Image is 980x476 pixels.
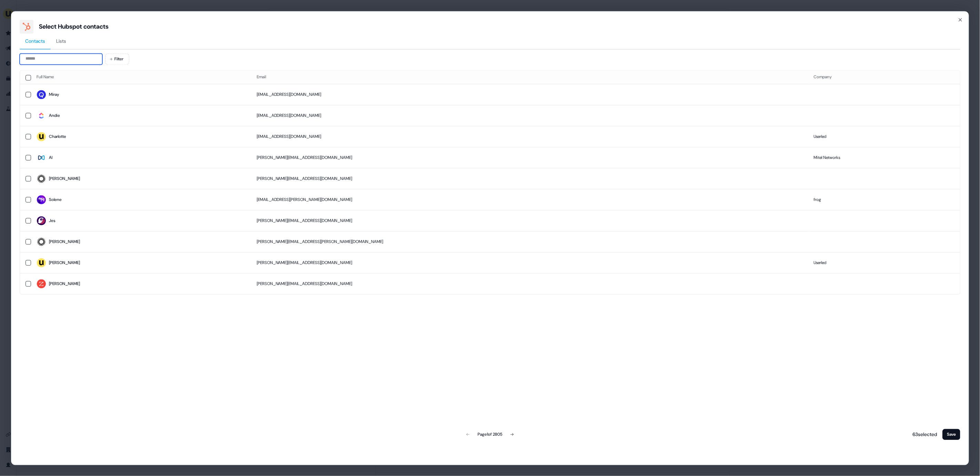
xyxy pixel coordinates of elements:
[56,38,66,44] span: Lists
[49,217,55,224] div: Jes
[251,252,808,273] td: [PERSON_NAME][EMAIL_ADDRESS][DOMAIN_NAME]
[49,196,62,203] div: Solene
[808,252,960,273] td: Userled
[808,70,960,84] th: Company
[942,429,960,440] button: Save
[49,239,80,245] div: [PERSON_NAME]
[49,112,60,119] div: Andie
[25,38,45,44] span: Contacts
[251,70,808,84] th: Email
[251,189,808,210] td: [EMAIL_ADDRESS][PERSON_NAME][DOMAIN_NAME]
[251,231,808,252] td: [PERSON_NAME][EMAIL_ADDRESS][PERSON_NAME][DOMAIN_NAME]
[251,273,808,294] td: [PERSON_NAME][EMAIL_ADDRESS][DOMAIN_NAME]
[808,147,960,168] td: Mitel Networks
[251,147,808,168] td: [PERSON_NAME][EMAIL_ADDRESS][DOMAIN_NAME]
[251,84,808,105] td: [EMAIL_ADDRESS][DOMAIN_NAME]
[49,281,80,287] div: [PERSON_NAME]
[251,168,808,189] td: [PERSON_NAME][EMAIL_ADDRESS][DOMAIN_NAME]
[478,431,502,438] div: Page 1 of 2805
[251,105,808,126] td: [EMAIL_ADDRESS][DOMAIN_NAME]
[49,91,59,98] div: Miray
[251,210,808,231] td: [PERSON_NAME][EMAIL_ADDRESS][DOMAIN_NAME]
[251,126,808,147] td: [EMAIL_ADDRESS][DOMAIN_NAME]
[31,70,251,84] th: Full Name
[808,189,960,210] td: frog
[105,53,129,64] button: Filter
[39,22,109,31] div: Select Hubspot contacts
[808,126,960,147] td: Userled
[49,260,80,266] div: [PERSON_NAME]
[49,133,66,140] div: Charlotte
[49,154,52,161] div: Al
[910,431,937,438] p: 63 selected
[49,175,80,182] div: [PERSON_NAME]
